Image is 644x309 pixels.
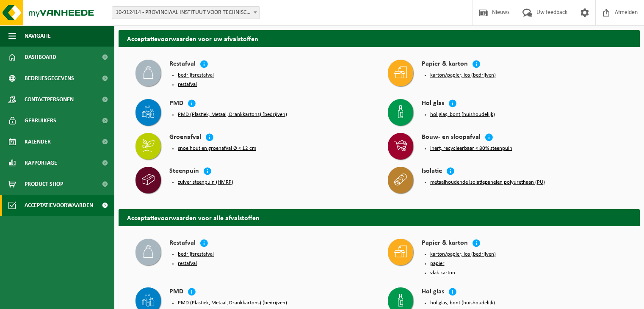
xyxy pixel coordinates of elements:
[25,152,57,174] span: Rapportage
[169,239,196,248] h4: Restafval
[430,251,496,258] button: karton/papier, los (bedrijven)
[169,60,196,69] h4: Restafval
[430,260,445,267] button: papier
[25,68,74,89] span: Bedrijfsgegevens
[422,133,481,143] h4: Bouw- en sloopafval
[430,179,545,186] button: metaalhoudende isolatiepanelen polyurethaan (PU)
[422,99,444,109] h4: Hol glas
[422,167,442,177] h4: Isolatie
[430,145,512,152] button: inert, recycleerbaar < 80% steenpuin
[178,300,287,306] button: PMD (Plastiek, Metaal, Drankkartons) (bedrijven)
[178,111,287,118] button: PMD (Plastiek, Metaal, Drankkartons) (bedrijven)
[422,287,444,297] h4: Hol glas
[25,110,56,131] span: Gebruikers
[422,239,468,248] h4: Papier & karton
[25,25,51,47] span: Navigatie
[25,47,56,68] span: Dashboard
[169,167,199,177] h4: Steenpuin
[422,60,468,69] h4: Papier & karton
[178,260,197,267] button: restafval
[430,72,496,79] button: karton/papier, los (bedrijven)
[112,7,260,19] span: 10-912414 - PROVINCIAAL INSTITUUT VOOR TECHNISCH ONDERWIJS/DE MASTEN - KAPELLEN
[25,89,74,110] span: Contactpersonen
[430,300,495,306] button: hol glas, bont (huishoudelijk)
[178,179,233,186] button: zuiver steenpuin (HMRP)
[169,99,183,109] h4: PMD
[25,174,63,195] span: Product Shop
[178,81,197,88] button: restafval
[169,133,201,143] h4: Groenafval
[112,6,260,19] span: 10-912414 - PROVINCIAAL INSTITUUT VOOR TECHNISCH ONDERWIJS/DE MASTEN - KAPELLEN
[119,209,640,226] h2: Acceptatievoorwaarden voor alle afvalstoffen
[430,270,455,276] button: vlak karton
[169,287,183,297] h4: PMD
[178,251,214,258] button: bedrijfsrestafval
[178,145,256,152] button: snoeihout en groenafval Ø < 12 cm
[25,131,51,152] span: Kalender
[25,195,93,216] span: Acceptatievoorwaarden
[178,72,214,79] button: bedrijfsrestafval
[119,30,640,47] h2: Acceptatievoorwaarden voor uw afvalstoffen
[430,111,495,118] button: hol glas, bont (huishoudelijk)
